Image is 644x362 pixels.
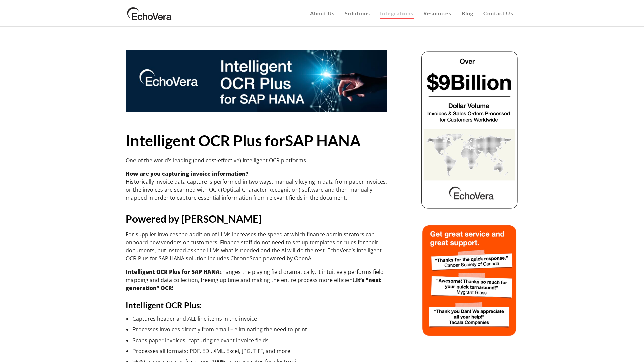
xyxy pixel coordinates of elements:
img: EchoVera [126,5,173,22]
strong: Intelligent OCR Plus for [126,132,285,150]
span: Resources [423,10,451,16]
li: Processes invoices directly from email – eliminating the need to print [132,325,387,334]
p: changes the playing field dramatically. It intuitively performs field mapping and data collection... [126,268,387,292]
p: One of the world’s leading (and cost-effective) Intelligent OCR platforms [126,156,387,164]
strong: SAP HANA [285,132,361,150]
strong: Intelligent OCR Plus for SAP HANA [126,268,220,276]
h3: Powered by [PERSON_NAME] [126,212,387,225]
li: Captures header and ALL line items in the invoice [132,315,387,323]
span: Blog [462,10,473,16]
h4: Intelligent OCR Plus: [126,300,387,311]
li: Scans paper invoices, capturing relevant invoice fields [132,336,387,344]
span: Integrations [380,10,413,16]
p: For supplier invoices the addition of LLMs increases the speed at which finance administrators ca... [126,230,387,262]
li: Processes all formats: PDF, EDI, XML, Excel, JPG, TIFF, and more [132,347,387,355]
span: Solutions [345,10,370,16]
strong: It’s “next generation” OCR! [126,276,381,292]
p: Historically invoice data capture is performed in two ways: manually keying in data from paper in... [126,170,387,202]
span: Contact Us [483,10,513,16]
strong: How are you capturing invoice information? [126,170,248,177]
img: echovera intelligent ocr sales order automation [420,223,519,338]
img: echovera dollar volume [420,50,519,209]
span: About Us [310,10,335,16]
